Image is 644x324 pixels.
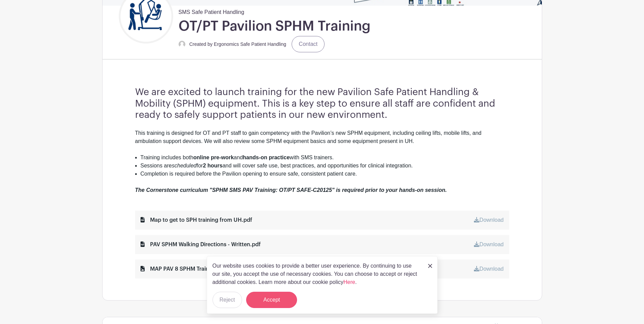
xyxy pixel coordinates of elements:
p: Our website uses cookies to provide a better user experience. By continuing to use our site, you ... [213,262,421,286]
a: Download [474,241,503,247]
li: Training includes both and with SMS trainers. [141,154,509,162]
strong: 2 hours [203,163,223,168]
a: Here [344,279,355,285]
div: MAP PAV 8 SPHM Training Room.jpg [141,265,244,273]
strong: online pre-work [193,155,234,160]
a: Contact [292,36,325,52]
img: default-ce2991bfa6775e67f084385cd625a349d9dcbb7a52a09fb2fda1e96e2d18dcdb.png [179,41,185,48]
small: Created by Ergonomics Safe Patient Handling [189,41,287,47]
button: Accept [246,292,297,308]
em: scheduled [172,163,197,168]
a: Download [474,266,503,272]
div: PAV SPHM Walking Directions - Written.pdf [141,240,261,249]
span: SMS Safe Patient Handling [179,5,244,16]
img: close_button-5f87c8562297e5c2d7936805f587ecaba9071eb48480494691a3f1689db116b3.svg [428,264,432,268]
h3: We are excited to launch training for the new Pavilion Safe Patient Handling & Mobility (SPHM) eq... [135,87,509,121]
div: This training is designed for OT and PT staff to gain competency with the Pavilion’s new SPHM equ... [135,129,509,154]
a: Download [474,217,503,223]
strong: hands-on practice [243,155,290,160]
h1: OT/PT Pavilion SPHM Training [179,18,370,35]
li: Completion is required before the Pavilion opening to ensure safe, consistent patient care. [141,170,509,178]
button: Reject [213,292,242,308]
li: Sessions are for and will cover safe use, best practices, and opportunities for clinical integrat... [141,162,509,170]
div: Map to get to SPH training from UH.pdf [141,216,252,224]
em: The Cornerstone curriculum "SPHM SMS PAV Training: OT/PT SAFE-C20125" is required prior to your h... [135,187,447,193]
